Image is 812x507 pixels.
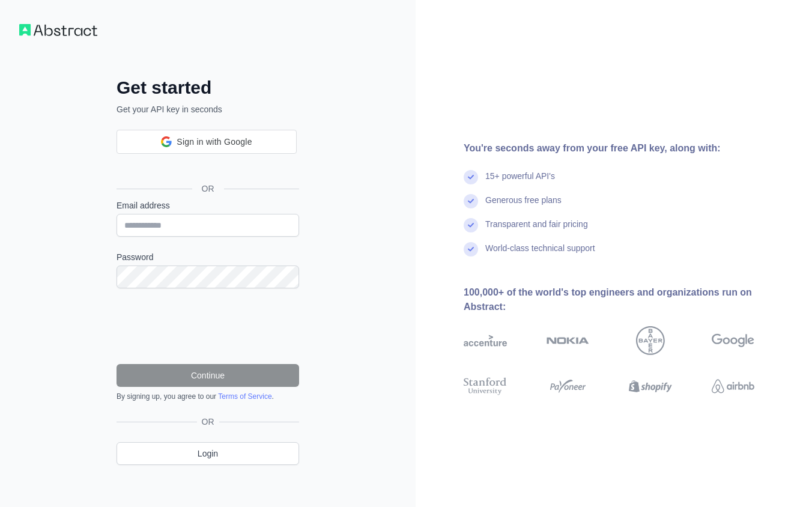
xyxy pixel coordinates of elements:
div: Transparent and fair pricing [485,218,588,242]
img: check mark [464,194,478,208]
img: check mark [464,170,478,184]
div: Generous free plans [485,194,562,218]
img: accenture [464,326,507,355]
img: stanford university [464,375,507,397]
div: You're seconds away from your free API key, along with: [464,141,793,156]
img: check mark [464,242,478,257]
a: Terms of Service [218,392,271,401]
label: Email address [117,199,299,211]
label: Password [117,251,299,263]
span: Sign in with Google [177,136,252,148]
img: bayer [636,326,665,355]
img: airbnb [712,375,755,397]
img: Workflow [19,24,97,36]
div: 100,000+ of the world's top engineers and organizations run on Abstract: [464,285,793,314]
img: nokia [547,326,590,355]
img: shopify [629,375,672,397]
span: OR [192,183,224,195]
div: 15+ powerful API's [485,170,555,194]
span: OR [197,416,219,428]
p: Get your API key in seconds [117,103,299,115]
img: google [712,326,755,355]
img: payoneer [547,375,590,397]
iframe: reCAPTCHA [117,303,299,350]
div: World-class technical support [485,242,595,266]
img: check mark [464,218,478,232]
a: Login [117,442,299,465]
div: Sign in with Google [117,130,297,154]
button: Continue [117,364,299,387]
div: By signing up, you agree to our . [117,392,299,401]
iframe: Sign in with Google Button [111,153,303,179]
h2: Get started [117,77,299,99]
